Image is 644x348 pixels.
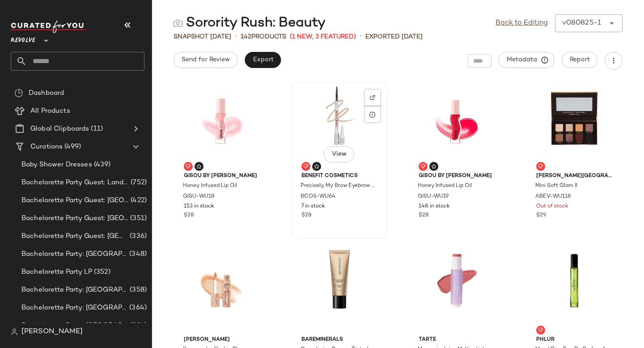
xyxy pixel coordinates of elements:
img: GISU-WU19_V1.jpg [411,85,502,169]
div: v080825-1 [562,18,601,29]
span: Send for Review [181,56,230,64]
div: Sorority Rush: Beauty [174,14,326,32]
span: Bachelorette Party Guest: [GEOGRAPHIC_DATA] [21,213,128,224]
span: tarte [419,336,495,344]
button: View [324,146,354,162]
div: Products [241,32,286,42]
span: [PERSON_NAME][GEOGRAPHIC_DATA] [536,172,612,180]
span: Bachelorette Party Guest: [GEOGRAPHIC_DATA] [21,231,128,242]
span: (358) [128,285,147,295]
img: svg%3e [538,164,543,169]
button: Send for Review [174,52,237,68]
span: View [331,151,347,158]
span: All Products [30,106,70,116]
span: (324) [128,321,147,331]
span: Global Clipboards [30,124,89,134]
span: Bachelorette Party: [GEOGRAPHIC_DATA] [21,285,128,295]
span: Mini Soft Glam II [535,182,577,190]
span: (364) [127,303,147,313]
img: svg%3e [538,327,543,333]
button: Metadata [499,52,555,68]
span: Export [252,56,273,64]
span: (1 New, 3 Featured) [290,32,356,42]
span: [PERSON_NAME] [21,327,83,337]
img: PHLR-WU49_V1.jpg [529,249,619,332]
span: Dashboard [29,88,64,98]
span: $29 [536,212,546,220]
span: • [235,31,237,42]
span: GISU-WU19 [418,193,449,201]
img: BCOS-WU64_V1.jpg [294,85,385,169]
img: svg%3e [370,95,375,100]
img: GISU-WU18_V1.jpg [177,85,267,169]
img: cfy_white_logo.C9jOOHJF.svg [11,21,87,33]
img: svg%3e [174,19,182,28]
span: Bachelorette Party LP [21,267,92,277]
span: Bachelorette Party Guest: [GEOGRAPHIC_DATA] [21,195,129,206]
span: Gisou By [PERSON_NAME] [184,172,260,180]
span: Revolve [11,30,35,47]
img: svg%3e [420,164,426,169]
p: Exported [DATE] [365,32,423,42]
span: bareMinerals [301,336,377,344]
span: Baby Shower Dresses [21,160,92,170]
span: BCOS-WU64 [301,193,335,201]
img: TRTE-WU335_V1.jpg [411,249,502,332]
span: 148 in stock [419,203,450,211]
span: (336) [128,231,147,242]
button: Report [562,52,597,68]
span: Gisou By [PERSON_NAME] [419,172,495,180]
span: $28 [184,212,194,220]
span: 7 in stock [301,203,325,211]
img: svg%3e [196,164,202,169]
span: Bachelorette Party Guest: Landing Page [21,178,129,188]
span: Bachelorette Party: [GEOGRAPHIC_DATA] [21,249,127,259]
img: svg%3e [303,164,309,169]
a: Back to Editing [496,18,548,29]
span: Curations [30,142,63,152]
span: Honey Infused Lip Oil [183,182,237,190]
span: Benefit Cosmetics [301,172,377,180]
span: Bachelorette Party: [GEOGRAPHIC_DATA] [21,321,128,331]
span: (11) [89,124,103,134]
span: • [360,31,362,42]
span: Snapshot [DATE] [174,32,231,42]
span: Report [569,56,590,64]
span: PHLUR [536,336,612,344]
button: Export [245,52,281,68]
img: svg%3e [314,164,319,169]
span: Metadata [506,56,547,64]
span: $28 [419,212,428,220]
span: (422) [129,195,147,206]
img: ABEV-WU118_V1.jpg [529,85,619,169]
span: (439) [92,160,111,170]
span: (752) [129,178,147,188]
img: svg%3e [11,328,18,335]
span: Honey Infused Lip Oil [418,182,472,190]
span: Out of stock [536,203,568,211]
span: 153 in stock [184,203,214,211]
span: (499) [63,142,81,152]
span: (352) [92,267,110,277]
span: 142 [241,34,251,40]
img: svg%3e [431,164,436,169]
img: CTIL-WU557_V1.jpg [177,249,267,332]
span: $28 [301,212,311,220]
span: ABEV-WU118 [535,193,571,201]
span: (348) [127,249,147,259]
span: [PERSON_NAME] [184,336,260,344]
img: BEMI-WU250_V1.jpg [294,249,385,332]
span: Bachelorette Party: [GEOGRAPHIC_DATA] [21,303,127,313]
img: svg%3e [186,164,191,169]
span: Precisely, My Brow Eyebrow Pencil [301,182,377,190]
span: (351) [128,213,147,224]
span: GISU-WU18 [183,193,215,201]
img: svg%3e [14,89,23,98]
